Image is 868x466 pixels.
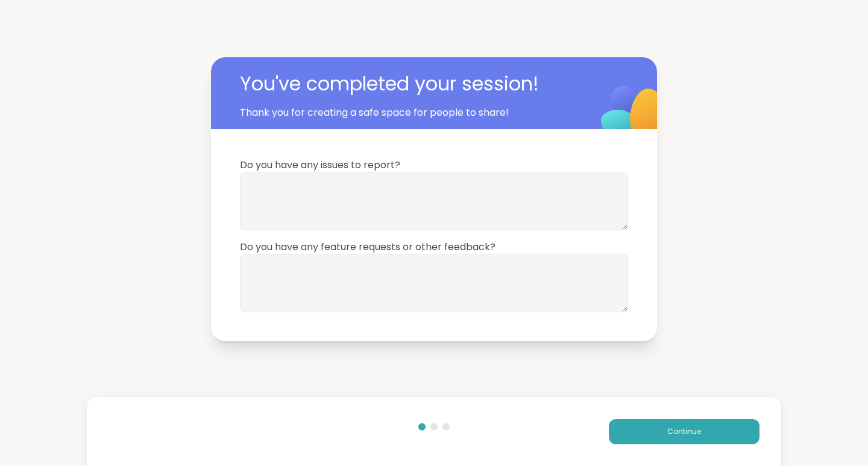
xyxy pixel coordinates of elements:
span: Do you have any feature requests or other feedback? [240,240,628,254]
button: Continue [609,419,759,444]
span: You've completed your session! [240,69,590,98]
span: Do you have any issues to report? [240,158,628,172]
span: Continue [667,426,701,437]
img: ShareWell Logomark [573,54,693,174]
span: Thank you for creating a safe space for people to share! [240,105,571,120]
